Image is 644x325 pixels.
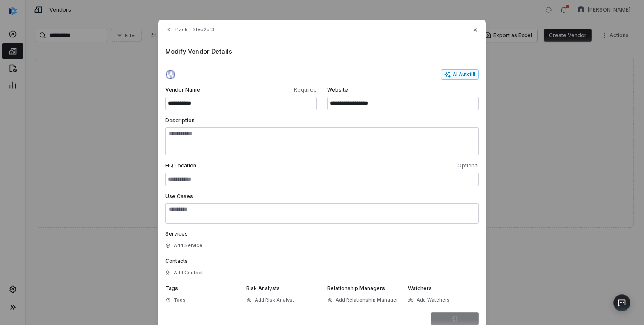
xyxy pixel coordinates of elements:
[165,47,479,56] span: Modify Vendor Details
[336,297,398,303] span: Add Relationship Manager
[324,162,479,169] span: Optional
[165,285,178,291] span: Tags
[327,285,385,291] span: Relationship Managers
[193,26,214,33] span: Step 2 of 3
[163,22,190,37] button: Back
[327,86,479,93] span: Website
[441,69,479,80] button: AI Autofill
[165,162,320,169] span: HQ Location
[163,238,205,253] button: Add Service
[405,293,452,308] button: Add Watchers
[243,86,317,93] span: Required
[165,258,188,264] span: Contacts
[408,285,432,291] span: Watchers
[165,117,195,124] span: Description
[255,297,294,303] span: Add Risk Analyst
[165,86,239,93] span: Vendor Name
[165,193,193,199] span: Use Cases
[163,265,206,281] button: Add Contact
[165,230,188,237] span: Services
[174,297,186,303] span: Tags
[246,285,280,291] span: Risk Analysts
